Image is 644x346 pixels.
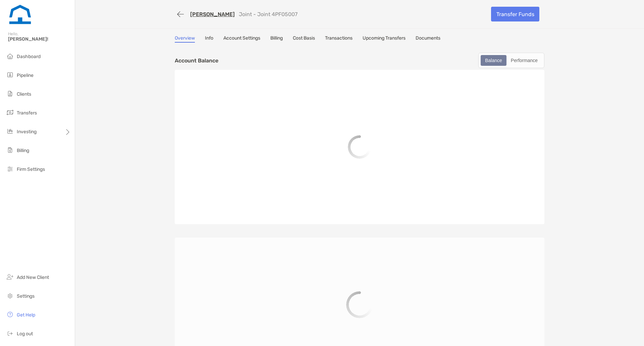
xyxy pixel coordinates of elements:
span: Get Help [17,312,35,318]
a: Upcoming Transfers [363,35,406,43]
span: Clients [17,91,31,97]
span: Transfers [17,110,37,116]
img: clients icon [6,90,14,98]
img: settings icon [6,292,14,300]
a: Documents [416,35,440,43]
span: Investing [17,129,37,135]
span: Log out [17,331,33,337]
span: Dashboard [17,54,41,59]
div: segmented control [478,53,544,68]
span: Billing [17,148,29,153]
img: dashboard icon [6,52,14,60]
a: Transfer Funds [491,7,539,21]
a: Cost Basis [293,35,315,43]
img: investing icon [6,127,14,135]
img: billing icon [6,146,14,154]
img: add_new_client icon [6,273,14,281]
img: logout icon [6,329,14,337]
img: get-help icon [6,310,14,318]
a: Transactions [325,35,353,43]
img: firm-settings icon [6,165,14,173]
img: pipeline icon [6,71,14,79]
a: [PERSON_NAME] [190,11,235,17]
p: Account Balance [175,56,218,65]
div: Balance [481,56,506,65]
div: Performance [507,56,541,65]
span: Add New Client [17,275,49,280]
span: Pipeline [17,72,34,78]
p: Joint - Joint 4PF05007 [239,11,298,17]
span: [PERSON_NAME]! [8,36,71,42]
img: transfers icon [6,108,14,116]
span: Settings [17,293,35,299]
a: Billing [270,35,283,43]
span: Firm Settings [17,166,45,172]
a: Info [205,35,213,43]
a: Account Settings [223,35,260,43]
a: Overview [175,35,195,43]
img: Zoe Logo [8,3,32,27]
